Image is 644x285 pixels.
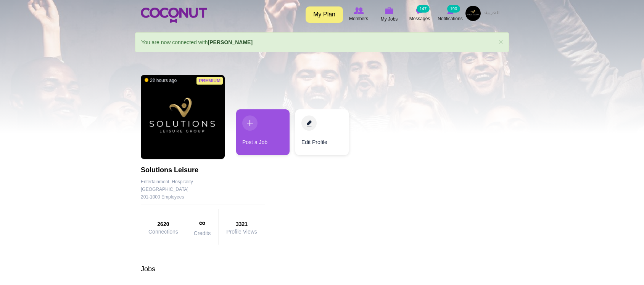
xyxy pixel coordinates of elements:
a: العربية [481,6,503,21]
a: 3321Profile Views [226,220,257,235]
a: Messages Messages 147 [404,6,435,23]
a: × [499,38,503,46]
a: My Jobs My Jobs [374,6,404,24]
span: 22 hours ago [145,77,177,84]
a: Edit Profile [295,109,349,155]
small: 190 [447,5,460,13]
a: ∞Credits [194,216,211,236]
div: 1 / 2 [236,109,290,159]
span: Members [349,15,368,22]
div: [GEOGRAPHIC_DATA] [141,186,188,193]
img: Notifications [447,7,454,14]
img: Browse Members [354,7,364,14]
a: Browse Members Members [343,6,374,23]
div: You are now connected with [135,32,509,52]
span: Messages [409,15,430,22]
span: Notifications [438,15,462,22]
img: My Jobs [385,7,393,14]
span: ∞ [199,218,205,228]
small: 147 [417,5,430,13]
strong: 2620 [148,220,178,228]
span: Premium [196,77,223,85]
span: My Jobs [381,15,398,23]
h3: Jobs [137,266,507,273]
a: Notifications Notifications 190 [435,6,465,23]
a: My Plan [306,6,343,23]
img: Messages [416,7,423,14]
a: [PERSON_NAME] [208,39,253,45]
div: 2 / 2 [295,109,349,159]
img: Home [141,8,207,23]
strong: 3321 [226,220,257,228]
div: Entertainment, Hospitality [141,178,265,186]
a: 2620Connections [148,220,178,235]
div: 201-1000 Employees [141,193,265,201]
h1: Solutions Leisure [141,167,265,174]
a: Post a Job [236,109,290,155]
